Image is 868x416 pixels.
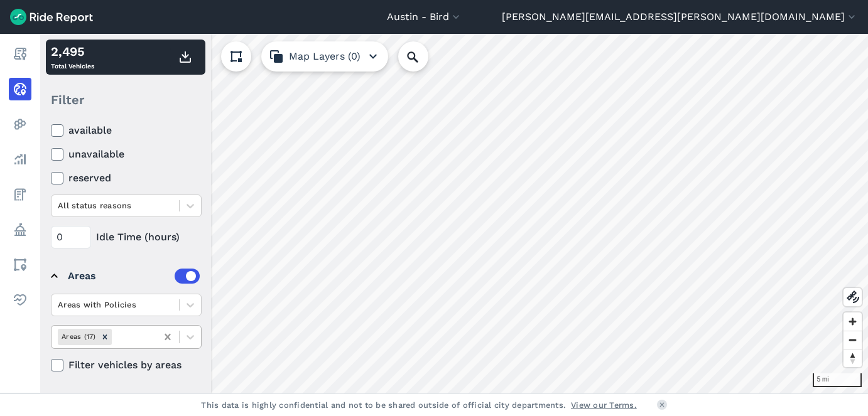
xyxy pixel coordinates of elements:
[9,218,31,241] a: Policy
[9,43,31,65] a: Report
[9,148,31,171] a: Analyze
[58,329,98,344] div: Areas (17)
[51,42,94,61] div: 2,495
[51,171,202,186] label: reserved
[51,147,202,162] label: unavailable
[51,226,202,248] div: Idle Time (hours)
[68,269,200,284] div: Areas
[844,312,862,331] button: Zoom in
[40,34,868,393] canvas: Map
[813,373,862,387] div: 5 mi
[46,80,205,119] div: Filter
[844,331,862,349] button: Zoom out
[9,78,31,100] a: Realtime
[51,358,202,373] label: Filter vehicles by areas
[387,9,462,24] button: Austin - Bird
[9,253,31,276] a: Areas
[261,41,388,72] button: Map Layers (0)
[51,42,94,72] div: Total Vehicles
[9,183,31,206] a: Fees
[51,123,202,138] label: available
[398,41,448,72] input: Search Location or Vehicles
[571,399,637,411] a: View our Terms.
[98,329,112,344] div: Remove Areas (17)
[9,113,31,136] a: Heatmaps
[844,349,862,367] button: Reset bearing to north
[51,259,200,294] summary: Areas
[9,289,31,311] a: Health
[502,9,858,24] button: [PERSON_NAME][EMAIL_ADDRESS][PERSON_NAME][DOMAIN_NAME]
[10,9,93,25] img: Ride Report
